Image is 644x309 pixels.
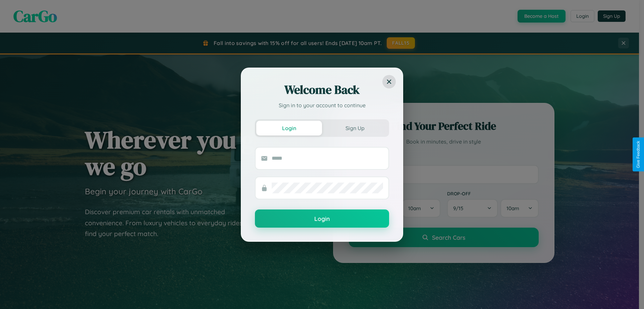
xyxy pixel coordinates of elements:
[636,141,641,168] div: Give Feedback
[322,121,388,136] button: Sign Up
[255,209,389,228] button: Login
[255,101,389,109] p: Sign in to your account to continue
[256,121,322,136] button: Login
[255,82,389,98] h2: Welcome Back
